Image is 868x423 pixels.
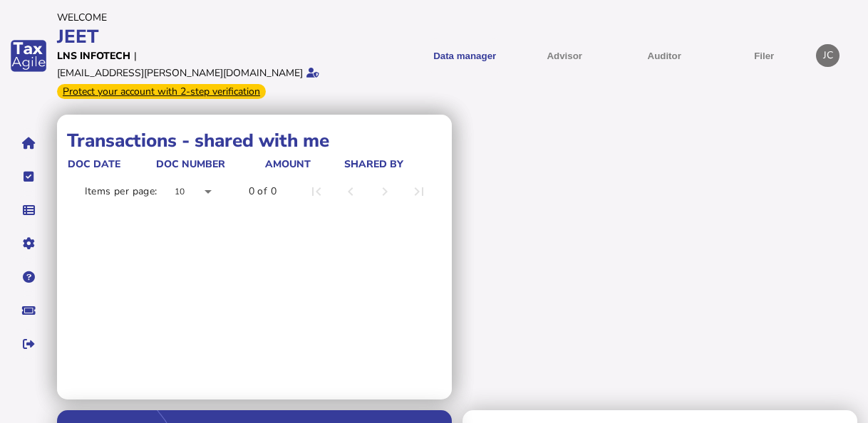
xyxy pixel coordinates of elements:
div: JEET [57,24,384,49]
div: shared by [344,157,403,171]
div: From Oct 1, 2025, 2-step verification will be required to login. Set it up now... [57,84,266,99]
div: | [134,49,137,63]
i: Email verified [306,68,319,78]
button: Data manager [14,195,43,225]
button: Raise a support ticket [14,296,43,325]
menu: navigate products [391,38,809,73]
div: doc date [68,157,155,171]
div: doc date [68,157,120,171]
div: Amount [265,157,342,171]
div: shared by [344,157,439,171]
button: Sign out [14,329,43,359]
div: Items per page: [85,184,157,199]
button: Auditor [619,38,709,73]
button: Help pages [14,262,43,292]
button: Filer [719,38,809,73]
button: Shows a dropdown of VAT Advisor options [520,38,609,73]
div: 0 of 0 [249,184,277,199]
button: Tasks [14,162,43,192]
div: doc number [156,157,225,171]
div: doc number [156,157,264,171]
i: Data manager [23,210,35,211]
div: Profile settings [816,44,839,68]
h1: Transactions - shared with me [67,128,442,153]
button: Manage settings [14,229,43,258]
button: Shows a dropdown of Data manager options [420,38,510,73]
button: Home [14,128,43,158]
div: Amount [265,157,311,171]
div: [EMAIL_ADDRESS][PERSON_NAME][DOMAIN_NAME] [57,66,303,80]
div: Welcome [57,11,384,24]
div: LNS INFOTECH [57,49,130,63]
